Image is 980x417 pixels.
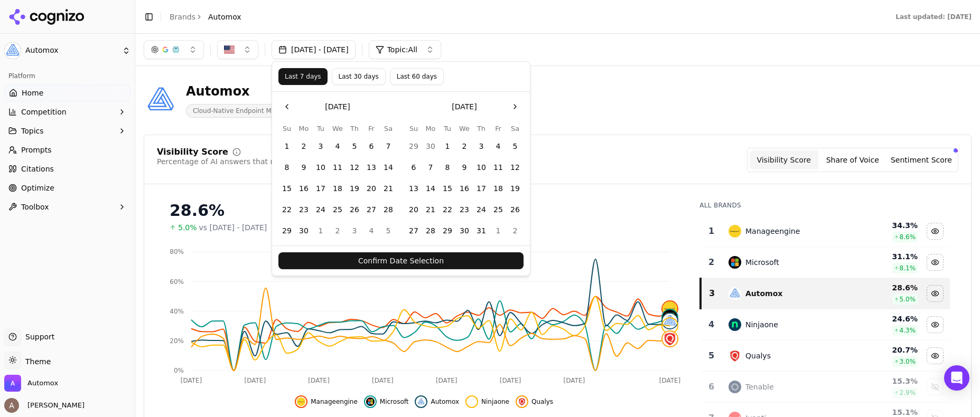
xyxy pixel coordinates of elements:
button: Tuesday, June 17th, 2025 [312,180,329,197]
span: Ninjaone [481,397,509,406]
th: Tuesday [439,124,456,134]
tspan: [DATE] [436,377,458,384]
div: 15.3 % [853,376,918,386]
span: 8.6 % [900,233,916,241]
span: Cloud-Native Endpoint Management and Automation Software [186,104,397,118]
button: Saturday, August 2nd, 2025 [507,222,524,239]
button: Wednesday, July 2nd, 2025 [329,222,346,239]
button: Thursday, July 17th, 2025 [473,180,490,197]
th: Thursday [346,124,363,134]
button: Open user button [4,398,85,413]
span: Qualys [531,397,553,406]
img: Automox [4,42,21,59]
div: 6 [705,381,718,393]
button: Friday, July 18th, 2025 [490,180,507,197]
div: 2 [705,256,718,269]
button: Friday, June 6th, 2025 [363,138,380,155]
button: Hide ninjaone data [465,395,509,408]
button: Thursday, July 10th, 2025 [473,159,490,176]
img: Amy Harrison [4,398,19,413]
button: Show tenable data [927,378,944,395]
button: Competition [4,103,130,120]
span: [PERSON_NAME] [23,401,85,410]
img: ninjaone [468,397,476,406]
tr: 3automoxAutomox28.6%5.0%Hide automox data [701,278,950,309]
div: Open Intercom Messenger [944,365,969,391]
div: Last updated: [DATE] [895,13,972,21]
button: Monday, June 30th, 2025 [295,222,312,239]
th: Wednesday [456,124,473,134]
img: US [224,44,235,55]
div: 31.1 % [853,251,918,262]
button: Thursday, July 3rd, 2025 [473,138,490,155]
button: Toolbox [4,198,130,215]
button: Monday, June 2nd, 2025 [295,138,312,155]
button: Open organization switcher [4,375,58,392]
button: Saturday, July 12th, 2025 [507,159,524,176]
button: Saturday, July 5th, 2025 [380,222,397,239]
button: Friday, July 4th, 2025 [363,222,380,239]
button: Monday, June 23rd, 2025 [295,201,312,218]
button: Hide manageengine data [295,395,358,408]
button: Hide microsoft data [927,254,944,271]
th: Saturday [380,124,397,134]
div: 1 [705,225,718,238]
button: [DATE] - [DATE] [272,40,356,59]
button: Hide automox data [927,285,944,302]
img: microsoft [366,397,375,406]
th: Saturday [507,124,524,134]
div: Platform [4,68,130,84]
img: microsoft [729,256,741,269]
div: 3 [706,287,718,300]
table: July 2025 [405,124,524,239]
button: Sunday, June 29th, 2025 [278,222,295,239]
button: Hide automox data [415,395,459,408]
span: 5.0% [178,222,197,233]
span: Topic: All [387,44,417,55]
span: Automox [27,378,58,388]
button: Friday, July 11th, 2025 [490,159,507,176]
button: Go to the Next Month [507,98,524,115]
tspan: [DATE] [181,377,202,384]
button: Sentiment Score [887,150,956,169]
span: Automox [431,397,459,406]
button: Sunday, July 20th, 2025 [405,201,422,218]
span: Optimize [21,183,54,193]
tspan: 80% [170,248,184,255]
button: Wednesday, June 11th, 2025 [329,159,346,176]
span: 3.0 % [900,357,916,366]
div: Automox [745,288,782,299]
tr: 4ninjaoneNinjaone24.6%4.3%Hide ninjaone data [701,309,950,340]
th: Wednesday [329,124,346,134]
div: 20.7 % [853,345,918,355]
button: Wednesday, July 2nd, 2025 [456,138,473,155]
button: Tuesday, June 3rd, 2025 [312,138,329,155]
span: Competition [21,107,67,117]
span: Automox [25,46,118,55]
tspan: [DATE] [564,377,585,384]
img: qualys [662,331,677,346]
button: Monday, July 28th, 2025 [422,222,439,239]
span: Support [21,331,54,342]
button: Last 7 days [278,68,328,85]
button: Saturday, July 5th, 2025 [507,138,524,155]
img: automox [729,287,741,300]
button: Thursday, July 24th, 2025 [473,201,490,218]
span: Theme [21,357,51,366]
span: Home [22,88,43,98]
div: 28.6 % [853,282,918,293]
button: Share of Voice [818,150,887,169]
tr: 6tenableTenable15.3%2.9%Show tenable data [701,372,950,403]
button: Friday, June 20th, 2025 [363,180,380,197]
button: Hide qualys data [516,395,553,408]
button: Thursday, June 12th, 2025 [346,159,363,176]
tspan: 0% [174,367,184,374]
button: Last 30 days [332,68,386,85]
button: Visibility Score [750,150,818,169]
button: Saturday, July 19th, 2025 [507,180,524,197]
tspan: 20% [170,337,184,345]
button: Monday, June 16th, 2025 [295,180,312,197]
tspan: [DATE] [308,377,330,384]
button: Monday, July 21st, 2025 [422,201,439,218]
button: Wednesday, July 9th, 2025 [456,159,473,176]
